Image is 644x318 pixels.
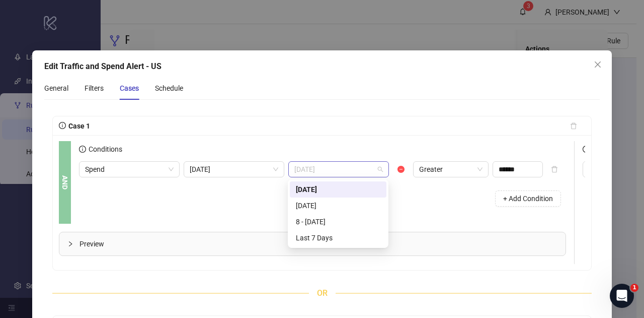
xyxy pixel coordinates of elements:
[294,162,383,177] span: Yesterday
[120,83,139,94] div: Cases
[296,200,380,211] div: [DATE]
[309,287,336,299] span: OR
[594,60,602,69] span: close
[503,195,553,203] span: + Add Condition
[290,214,386,230] div: 8 - 14 Days ago
[59,232,566,256] div: Preview
[44,60,600,73] div: Edit Traffic and Spend Alert - US
[59,122,66,129] span: info-circle
[543,161,566,177] button: delete
[85,83,104,94] div: Filters
[296,232,380,243] div: Last 7 Days
[79,238,557,249] span: Preview
[419,162,482,177] span: Greater
[290,198,386,214] div: 2 Days ago
[86,145,122,153] span: Conditions
[296,184,380,195] div: [DATE]
[290,181,386,198] div: Yesterday
[67,241,73,247] span: collapsed
[79,146,86,153] span: info-circle
[66,122,90,130] span: Case 1
[630,284,638,292] span: 1
[59,175,70,189] b: AND
[562,118,585,134] button: delete
[296,216,380,227] div: 8 - [DATE]
[610,284,634,308] iframe: Intercom live chat
[190,162,278,177] span: Today
[583,146,590,153] span: info-circle
[495,190,561,207] button: + Add Condition
[85,162,174,177] span: Spend
[155,83,183,94] div: Schedule
[590,56,606,73] button: Close
[290,230,386,246] div: Last 7 Days
[397,166,405,173] span: minus-circle
[44,83,68,94] div: General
